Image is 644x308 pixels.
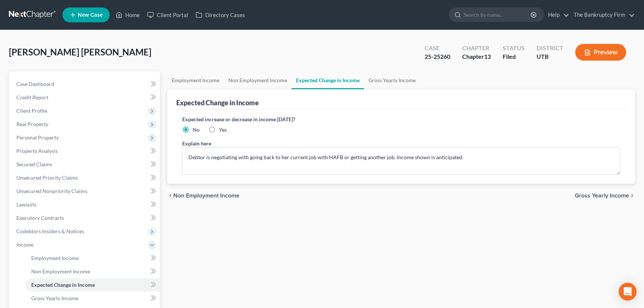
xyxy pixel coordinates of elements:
[16,241,33,248] span: Income
[112,8,144,22] a: Home
[16,81,54,87] span: Case Dashboard
[16,94,48,100] span: Credit Report
[31,268,90,275] span: Non Employment Income
[425,52,450,61] div: 25-25260
[167,193,173,199] i: chevron_left
[16,134,59,141] span: Personal Property
[575,193,635,199] button: Gross Yearly Income chevron_right
[16,148,58,154] span: Property Analysis
[25,265,160,278] a: Non Employment Income
[544,8,569,22] a: Help
[10,185,160,198] a: Unsecured Nonpriority Claims
[10,198,160,211] a: Lawsuits
[31,295,78,301] span: Gross Yearly Income
[176,98,259,107] div: Expected Change in Income
[503,52,525,61] div: Filed
[16,215,64,221] span: Executory Contracts
[364,71,420,89] a: Gross Yearly Income
[9,46,151,57] span: [PERSON_NAME] [PERSON_NAME]
[10,144,160,158] a: Property Analysis
[16,121,48,127] span: Real Property
[537,44,563,52] div: District
[570,8,635,22] a: The Bankruptcy Firm
[10,91,160,104] a: Credit Report
[16,228,84,234] span: Codebtors Insiders & Notices
[484,53,491,60] span: 13
[16,201,36,208] span: Lawsuits
[16,174,78,181] span: Unsecured Priority Claims
[462,52,491,61] div: Chapter
[16,161,52,167] span: Secured Claims
[10,211,160,225] a: Executory Contracts
[219,126,227,133] span: Yes
[503,44,525,52] div: Status
[167,71,224,89] a: Employment Income
[224,71,292,89] a: Non Employment Income
[182,139,211,147] label: Explain here
[10,158,160,171] a: Secured Claims
[575,193,629,199] span: Gross Yearly Income
[31,255,79,261] span: Employment Income
[182,115,620,123] label: Expected increase or decrease in income [DATE]?
[173,193,239,199] span: Non Employment Income
[462,44,491,52] div: Chapter
[575,44,626,61] button: Preview
[537,52,563,61] div: UTB
[31,282,95,288] span: Expected Change in Income
[25,292,160,305] a: Gross Yearly Income
[192,8,249,22] a: Directory Cases
[25,251,160,265] a: Employment Income
[78,12,103,18] span: New Case
[16,188,87,194] span: Unsecured Nonpriority Claims
[619,283,637,301] div: Open Intercom Messenger
[167,193,239,199] button: chevron_left Non Employment Income
[425,44,450,52] div: Case
[144,8,192,22] a: Client Portal
[292,71,364,89] a: Expected Change in Income
[629,193,635,199] i: chevron_right
[16,108,47,114] span: Client Profile
[10,77,160,91] a: Case Dashboard
[193,126,200,133] span: No
[10,171,160,185] a: Unsecured Priority Claims
[464,8,532,22] input: Search by name...
[25,278,160,292] a: Expected Change in Income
